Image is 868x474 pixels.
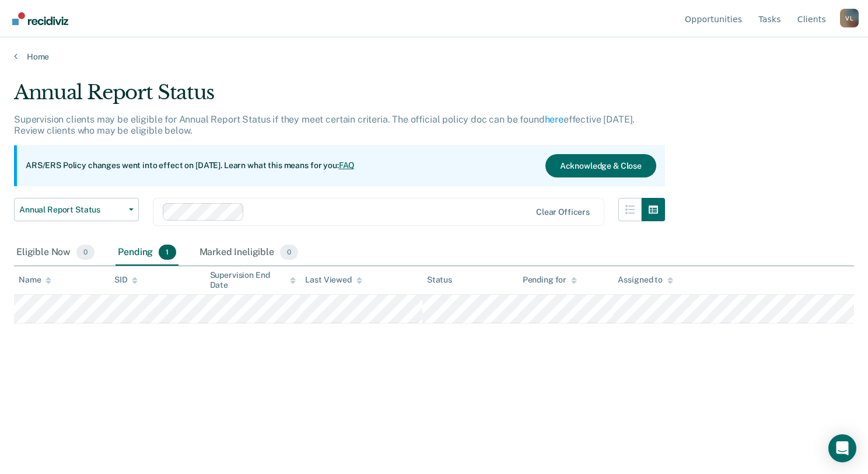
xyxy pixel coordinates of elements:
[210,270,296,290] div: Supervision End Date
[427,275,452,285] div: Status
[305,275,362,285] div: Last Viewed
[840,9,859,27] div: V L
[76,245,94,260] span: 0
[12,12,68,25] img: Recidiviz
[197,240,301,266] div: Marked Ineligible0
[26,160,355,172] p: ARS/ERS Policy changes went into effect on [DATE]. Learn what this means for you:
[114,275,138,285] div: SID
[14,81,665,114] div: Annual Report Status
[280,245,298,260] span: 0
[840,9,859,27] button: Profile dropdown button
[828,434,856,462] div: Open Intercom Messenger
[536,207,590,217] div: Clear officers
[545,154,656,177] button: Acknowledge & Close
[14,198,139,221] button: Annual Report Status
[523,275,577,285] div: Pending for
[14,240,97,266] div: Eligible Now0
[14,51,854,62] a: Home
[19,205,124,215] span: Annual Report Status
[545,114,563,125] a: here
[116,240,178,266] div: Pending1
[339,161,355,170] a: FAQ
[19,275,51,285] div: Name
[159,245,176,260] span: 1
[14,114,635,136] p: Supervision clients may be eligible for Annual Report Status if they meet certain criteria. The o...
[618,275,673,285] div: Assigned to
